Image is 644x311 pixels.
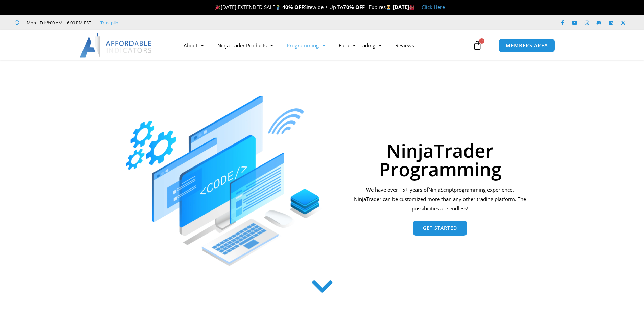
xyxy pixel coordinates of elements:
img: programming 1 | Affordable Indicators – NinjaTrader [126,96,322,266]
h1: NinjaTrader Programming [352,141,528,178]
a: Get Started [413,221,467,236]
span: 0 [479,38,484,44]
a: MEMBERS AREA [499,39,555,52]
a: Futures Trading [332,38,388,53]
strong: [DATE] [393,4,415,10]
a: Click Here [422,4,445,10]
strong: 70% OFF [343,4,365,10]
span: Get Started [423,226,457,230]
a: Trustpilot [100,19,120,27]
nav: Menu [177,38,471,53]
a: NinjaTrader Products [211,38,280,53]
img: LogoAI | Affordable Indicators – NinjaTrader [80,33,152,58]
span: Mon - Fri: 8:00 AM – 6:00 PM EST [25,19,91,27]
a: Reviews [388,38,421,53]
img: ⌛ [386,5,391,10]
span: MEMBERS AREA [506,43,548,48]
span: [DATE] EXTENDED SALE Sitewide + Up To | Expires [214,4,393,10]
strong: 40% OFF [282,4,304,10]
span: NinjaScript [428,186,454,193]
img: 🎉 [215,5,220,10]
div: We have over 15+ years of [352,185,528,214]
a: Programming [280,38,332,53]
span: programming experience. NinjaTrader can be customized more than any other trading platform. The p... [354,186,526,212]
a: 0 [462,36,492,55]
img: 🏭 [409,5,414,10]
a: About [177,38,211,53]
img: 🏌️‍♂️ [276,5,281,10]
